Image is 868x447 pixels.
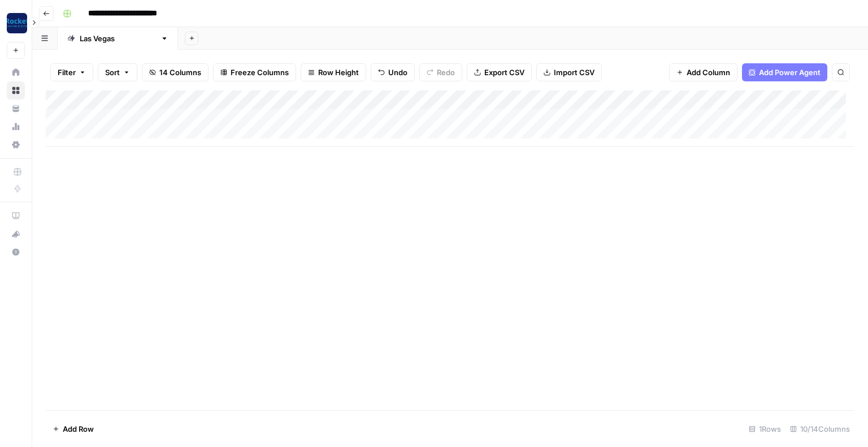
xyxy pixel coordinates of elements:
button: Import CSV [536,63,602,81]
span: Undo [388,67,407,78]
a: Browse [7,81,25,99]
button: Help + Support [7,243,25,261]
button: Add Power Agent [742,63,827,81]
button: 14 Columns [142,63,209,81]
div: 1 Rows [744,420,785,438]
button: Row Height [301,63,366,81]
button: Add Row [46,420,101,438]
span: Export CSV [484,67,524,78]
div: [GEOGRAPHIC_DATA] [80,33,156,44]
button: What's new? [7,225,25,243]
a: AirOps Academy [7,207,25,225]
span: 14 Columns [159,67,201,78]
span: Add Column [687,67,730,78]
span: Add Power Agent [759,67,821,78]
button: Filter [50,63,93,81]
span: Redo [437,67,455,78]
button: Redo [419,63,462,81]
a: [GEOGRAPHIC_DATA] [58,27,178,50]
button: Undo [371,63,415,81]
a: Usage [7,118,25,136]
button: Freeze Columns [213,63,296,81]
div: 10/14 Columns [785,420,854,438]
span: Row Height [318,67,359,78]
button: Export CSV [467,63,532,81]
span: Import CSV [554,67,594,78]
span: Freeze Columns [231,67,289,78]
div: What's new? [7,225,24,242]
a: Settings [7,136,25,154]
button: Add Column [669,63,737,81]
a: Your Data [7,99,25,118]
button: Workspace: Rocket Pilots [7,9,25,37]
button: Sort [98,63,137,81]
img: Rocket Pilots Logo [7,13,27,33]
a: Home [7,63,25,81]
span: Add Row [63,423,94,435]
span: Filter [58,67,76,78]
span: Sort [105,67,120,78]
